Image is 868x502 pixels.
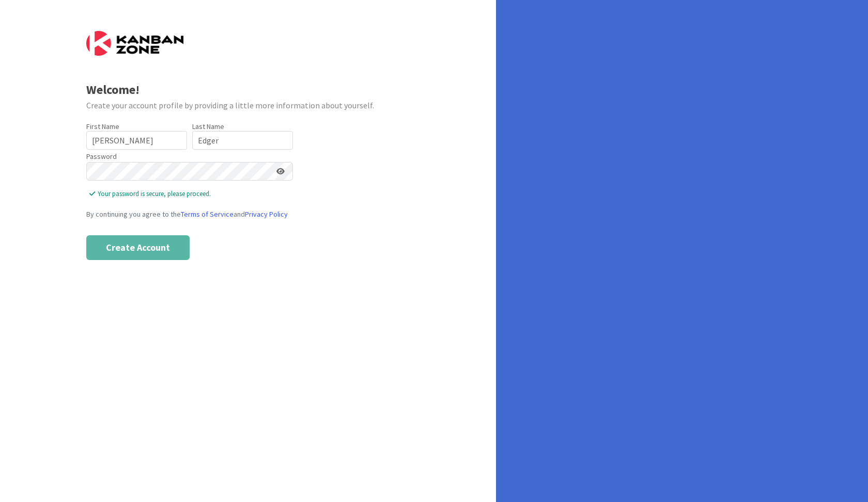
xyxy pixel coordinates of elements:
img: Kanban Zone [86,31,183,56]
label: Password [86,151,117,162]
label: Last Name [192,122,224,131]
a: Terms of Service [181,209,234,219]
a: Privacy Policy [245,209,288,219]
label: First Name [86,122,119,131]
button: Create Account [86,235,190,260]
div: Welcome! [86,80,410,99]
div: Create your account profile by providing a little more information about yourself. [86,99,410,111]
div: By continuing you agree to the and [86,209,410,220]
span: Your password is secure, please proceed. [89,189,293,199]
